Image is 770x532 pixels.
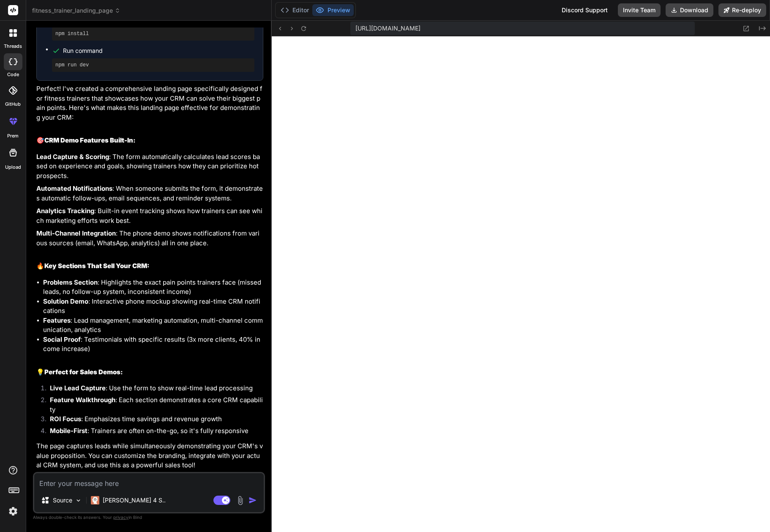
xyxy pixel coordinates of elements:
[75,497,82,504] img: Pick Models
[36,442,263,470] p: The page captures leads while simultaneously demonstrating your CRM's value proposition. You can ...
[50,384,106,392] strong: Live Lead Capture
[43,426,263,438] li: : Trainers are often on-the-go, so it's fully responsive
[43,278,98,286] strong: Problems Section
[312,4,354,16] button: Preview
[272,36,770,532] iframe: Preview
[36,206,263,225] p: : Built-in event tracking shows how trainers can see which marketing efforts work best.
[43,335,81,343] strong: Social Proof
[718,3,766,17] button: Re-deploy
[36,261,263,271] h2: 🔥
[33,513,265,521] p: Always double-check its answers. Your in Bind
[43,316,71,324] strong: Features
[618,3,661,17] button: Invite Team
[43,335,263,354] li: : Testimonials with specific results (3x more clients, 40% income increase)
[36,152,263,181] p: : The form automatically calculates lead scores based on experience and goals, showing trainers h...
[53,496,72,505] p: Source
[5,164,21,171] label: Upload
[43,395,263,414] li: : Each section demonstrates a core CRM capability
[666,3,713,17] button: Download
[50,396,115,404] strong: Feature Walkthrough
[43,316,263,335] li: : Lead management, marketing automation, multi-channel communication, analytics
[103,496,166,505] p: [PERSON_NAME] 4 S..
[36,367,263,377] h2: 💡
[32,6,120,15] span: fitness_trainer_landing_page
[355,24,420,33] span: [URL][DOMAIN_NAME]
[43,297,88,305] strong: Solution Demo
[36,207,94,215] strong: Analytics Tracking
[43,297,263,316] li: : Interactive phone mockup showing real-time CRM notifications
[277,4,312,16] button: Editor
[44,136,136,144] strong: CRM Demo Features Built-In:
[5,101,21,108] label: GitHub
[7,71,19,78] label: code
[91,496,99,505] img: Claude 4 Sonnet
[36,184,112,192] strong: Automated Notifications
[6,504,20,518] img: settings
[43,278,263,297] li: : Highlights the exact pain points trainers face (missed leads, no follow-up system, inconsistent...
[113,515,128,520] span: privacy
[235,496,245,505] img: attachment
[7,132,19,140] label: prem
[43,414,263,426] li: : Emphasizes time savings and revenue growth
[36,84,263,122] p: Perfect! I've created a comprehensive landing page specifically designed for fitness trainers tha...
[36,229,116,237] strong: Multi-Channel Integration
[36,229,263,248] p: : The phone demo shows notifications from various sources (email, WhatsApp, analytics) all in one...
[63,47,254,55] span: Run command
[44,368,123,376] strong: Perfect for Sales Demos:
[36,184,263,203] p: : When someone submits the form, it demonstrates automatic follow-ups, email sequences, and remin...
[44,262,150,270] strong: Key Sections That Sell Your CRM:
[55,62,251,69] pre: npm run dev
[36,136,263,145] h2: 🎯
[248,496,257,505] img: icon
[36,153,109,161] strong: Lead Capture & Scoring
[50,427,87,435] strong: Mobile-First
[50,415,81,423] strong: ROI Focus
[4,43,22,50] label: threads
[43,384,263,395] li: : Use the form to show real-time lead processing
[557,3,613,17] div: Discord Support
[55,30,251,37] pre: npm install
